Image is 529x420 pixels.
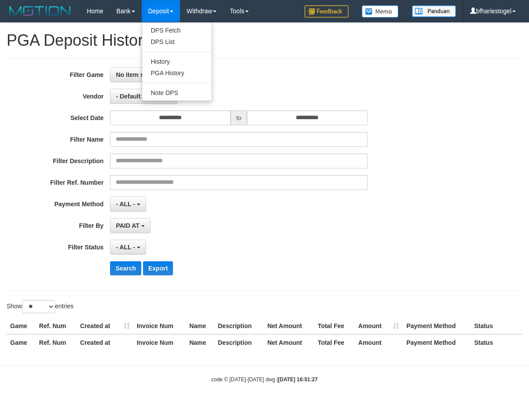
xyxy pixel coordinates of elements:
th: Net Amount [264,318,314,334]
h1: PGA Deposit History [7,32,522,49]
th: Description [214,318,264,334]
th: Game [7,318,36,334]
img: Button%20Memo.svg [362,5,399,18]
th: Total Fee [314,334,355,351]
span: PAID AT [116,222,139,229]
button: - ALL - [110,197,146,212]
span: - ALL - [116,244,135,251]
th: Status [470,318,522,334]
span: to [231,110,247,125]
button: No item selected [110,67,176,82]
button: PAID AT [110,218,150,233]
a: Note DPS [142,87,212,99]
th: Created at [77,334,133,351]
small: code © [DATE]-[DATE] dwg | [211,376,318,383]
th: Name [186,318,214,334]
th: Invoice Num [133,334,186,351]
strong: [DATE] 16:51:27 [278,376,318,383]
th: Net Amount [264,334,314,351]
button: Search [110,261,141,275]
th: Total Fee [314,318,355,334]
th: Ref. Num [36,318,77,334]
th: Description [214,334,264,351]
th: Name [186,334,214,351]
img: Feedback.jpg [305,5,349,18]
span: - ALL - [116,201,135,208]
img: panduan.png [412,5,456,17]
a: History [142,56,212,67]
span: No item selected [116,71,165,78]
label: Show entries [7,300,73,313]
th: Created at [77,318,133,334]
th: Invoice Num [133,318,186,334]
button: - ALL - [110,240,146,255]
button: - Default Vendor - [110,89,178,104]
a: PGA History [142,67,212,79]
img: MOTION_logo.png [7,4,73,18]
th: Status [470,334,522,351]
th: Amount [355,334,403,351]
a: DPS List [142,36,212,47]
a: DPS Fetch [142,25,212,36]
th: Payment Method [403,318,470,334]
th: Game [7,334,36,351]
span: - Default Vendor - [116,93,167,100]
button: Export [143,261,173,275]
th: Amount [355,318,403,334]
th: Payment Method [403,334,470,351]
th: Ref. Num [36,334,77,351]
select: Showentries [22,300,55,313]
